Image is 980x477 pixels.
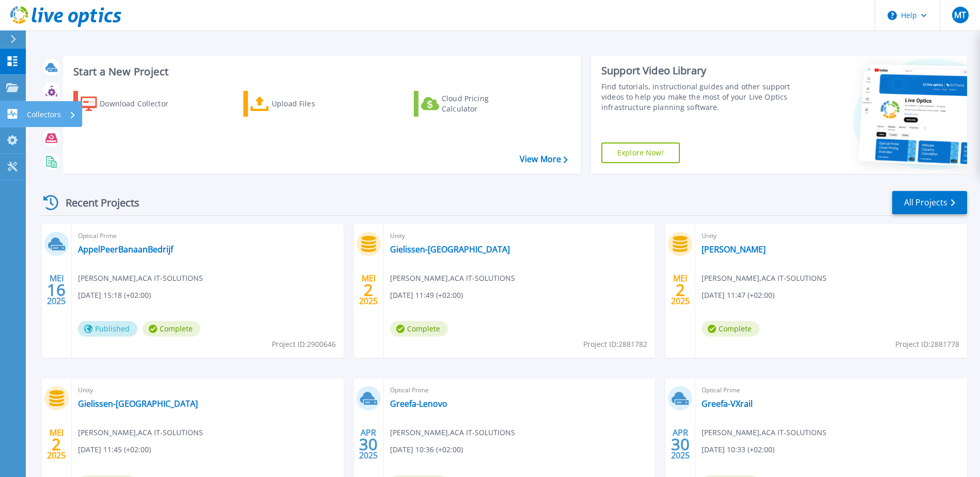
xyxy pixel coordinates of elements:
p: Collectors [27,101,61,128]
span: 2 [676,285,685,294]
span: Unity [702,230,961,242]
a: AppelPeerBanaanBedrijf [78,244,173,255]
span: 16 [47,285,66,294]
div: Support Video Library [601,64,793,77]
span: [DATE] 10:33 (+02:00) [702,444,774,455]
span: 30 [671,440,690,449]
a: Greefa-VXrail [702,399,753,409]
div: MEI 2025 [46,425,66,463]
span: 2 [364,285,373,294]
a: Gielissen-[GEOGRAPHIC_DATA] [78,399,198,409]
a: All Projects [892,191,967,214]
span: [DATE] 11:45 (+02:00) [78,444,151,455]
a: Explore Now! [601,142,680,163]
div: APR 2025 [671,425,690,463]
span: [PERSON_NAME] , ACA IT-SOLUTIONS [702,273,827,284]
span: Optical Prime [702,385,961,396]
span: MT [954,11,966,19]
span: [DATE] 11:49 (+02:00) [390,290,463,301]
a: Cloud Pricing Calculator [414,91,529,117]
span: [PERSON_NAME] , ACA IT-SOLUTIONS [390,427,515,438]
h3: Start a New Project [73,66,567,77]
span: Optical Prime [390,385,649,396]
span: [PERSON_NAME] , ACA IT-SOLUTIONS [702,427,827,438]
span: Optical Prime [78,230,337,242]
span: [PERSON_NAME] , ACA IT-SOLUTIONS [390,273,515,284]
span: Unity [78,385,337,396]
a: View More [520,154,568,164]
span: [PERSON_NAME] , ACA IT-SOLUTIONS [78,273,203,284]
span: [DATE] 10:36 (+02:00) [390,444,463,455]
a: Download Collector [73,91,189,117]
span: Project ID: 2881782 [583,339,647,350]
span: Unity [390,230,649,242]
a: Gielissen-[GEOGRAPHIC_DATA] [390,244,510,255]
div: Find tutorials, instructional guides and other support videos to help you make the most of your L... [601,82,793,113]
a: Upload Files [243,91,359,117]
span: [PERSON_NAME] , ACA IT-SOLUTIONS [78,427,203,438]
div: Upload Files [272,93,354,114]
div: MEI 2025 [46,271,66,309]
span: 2 [52,440,61,449]
span: Complete [143,321,200,337]
div: APR 2025 [359,425,378,463]
span: Published [78,321,137,337]
span: Project ID: 2881778 [895,339,959,350]
span: Complete [390,321,448,337]
div: MEI 2025 [359,271,378,309]
div: Recent Projects [40,190,153,215]
div: Download Collector [100,93,182,114]
span: Complete [702,321,759,337]
a: Greefa-Lenovo [390,399,447,409]
a: [PERSON_NAME] [702,244,766,255]
div: MEI 2025 [671,271,690,309]
span: Project ID: 2900646 [272,339,336,350]
span: 30 [359,440,378,449]
span: [DATE] 11:47 (+02:00) [702,290,774,301]
span: [DATE] 15:18 (+02:00) [78,290,151,301]
div: Cloud Pricing Calculator [442,93,524,114]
